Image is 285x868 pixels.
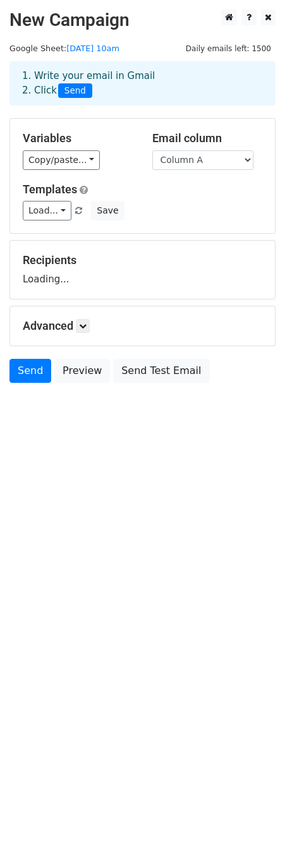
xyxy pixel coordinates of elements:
a: Send Test Email [113,359,209,383]
h5: Advanced [23,319,262,333]
h5: Variables [23,131,133,145]
span: Send [58,83,92,99]
button: Save [91,201,124,220]
a: [DATE] 10am [66,44,119,53]
h5: Email column [152,131,263,145]
a: Preview [54,359,110,383]
a: Load... [23,201,71,220]
div: 1. Write your email in Gmail 2. Click [13,69,272,98]
small: Google Sheet: [9,44,119,53]
div: Loading... [23,253,262,286]
a: Send [9,359,51,383]
a: Daily emails left: 1500 [181,44,276,53]
h5: Recipients [23,253,262,267]
a: Templates [23,183,77,196]
h2: New Campaign [9,9,276,31]
a: Copy/paste... [23,150,100,170]
span: Daily emails left: 1500 [181,42,276,56]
